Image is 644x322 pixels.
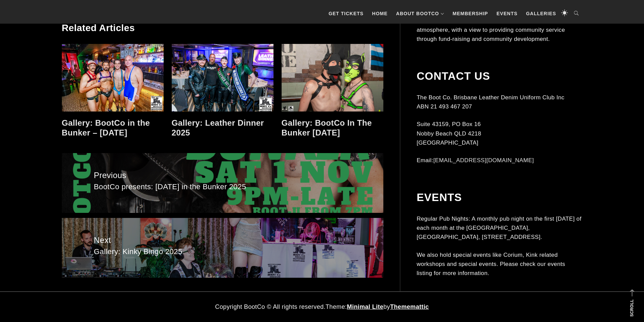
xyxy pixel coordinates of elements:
span: Gallery: Kinky Bingo 2025 [94,247,351,257]
div: Theme: by [57,302,588,312]
h3: Related Articles [62,22,383,34]
a: Thememattic [390,303,429,310]
a: Gallery: BootCo In The Bunker [DATE] [282,118,372,137]
a: Gallery: Kinky Bingo 2025 [62,218,383,278]
a: Gallery: BootCo in the Bunker – [DATE] [62,118,150,137]
a: Events [493,3,521,24]
span: Next [94,234,351,247]
p: The Boot Co. Brisbane Leather Denim Uniform Club Inc ABN 21 493 467 207 [416,93,582,111]
a: [EMAIL_ADDRESS][DOMAIN_NAME] [433,157,534,164]
nav: Posts [62,148,383,283]
span: Previous [94,169,351,182]
span: BootCo presents: [DATE] in the Bunker 2025 [94,182,351,192]
a: Minimal Lite [347,303,383,310]
a: Home [369,3,391,24]
span: Copyright BootCo © All rights reserved. [215,303,326,310]
a: Gallery: Leather Dinner 2025 [172,118,264,137]
p: Email: [416,156,582,165]
a: Membership [449,3,492,24]
a: About BootCo [393,3,448,24]
p: We also hold special events like Corium, Kink related workshops and special events. Please check ... [416,250,582,278]
strong: Scroll [629,299,634,317]
a: BootCo presents: [DATE] in the Bunker 2025 [62,153,383,213]
h2: Contact Us [416,70,582,82]
a: Galleries [523,3,559,24]
h2: Events [416,191,582,204]
p: Regular Pub Nights: A monthly pub night on the first [DATE] of each month at the [GEOGRAPHIC_DATA... [416,214,582,242]
p: Suite 43159, PO Box 16 Nobby Beach QLD 4218 [GEOGRAPHIC_DATA] [416,120,582,147]
a: GET TICKETS [325,3,367,24]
